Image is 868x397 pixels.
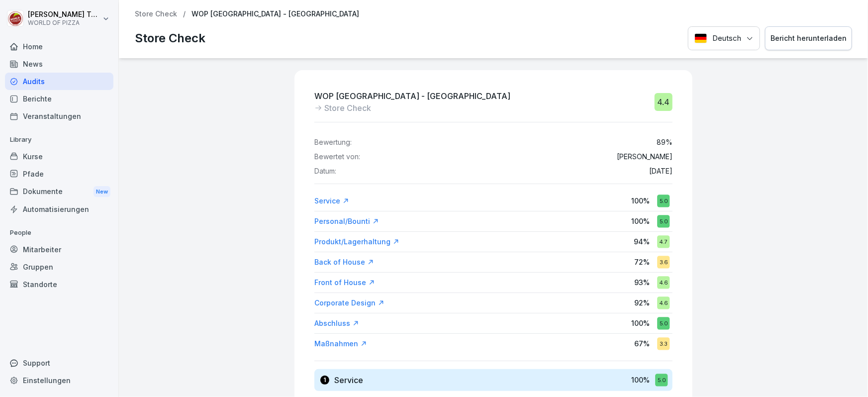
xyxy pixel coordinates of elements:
div: 4.6 [657,297,670,309]
p: 72 % [634,257,650,267]
a: Mitarbeiter [5,241,113,258]
a: Back of House [314,257,374,267]
div: New [94,186,110,198]
div: 3.6 [657,256,670,268]
div: 5.0 [657,317,670,329]
p: 89 % [657,138,673,147]
p: / [183,10,186,18]
a: Gruppen [5,258,113,276]
p: 100 % [631,216,650,226]
div: 5.0 [657,215,670,227]
p: 100 % [631,318,650,328]
a: Abschluss [314,318,359,328]
a: Berichte [5,90,113,107]
p: WOP [GEOGRAPHIC_DATA] - [GEOGRAPHIC_DATA] [192,10,359,18]
a: Automatisierungen [5,200,113,218]
p: [PERSON_NAME] Tech [28,10,100,19]
div: 1 [320,376,329,385]
a: DokumenteNew [5,183,113,201]
p: 93 % [634,277,650,288]
div: 4.4 [655,93,673,111]
a: Audits [5,73,113,90]
div: Bericht herunterladen [771,33,847,44]
a: Pfade [5,165,113,183]
p: Bewertet von: [314,153,360,161]
a: Personal/Bounti [314,216,379,226]
a: Einstellungen [5,372,113,389]
img: Deutsch [694,33,707,43]
div: 3.3 [657,337,670,350]
p: 94 % [634,236,650,247]
a: Produkt/Lagerhaltung [314,237,399,247]
p: 100 % [631,196,650,206]
div: Support [5,354,113,372]
a: Store Check [135,10,177,18]
p: Store Check [135,29,205,47]
a: Maßnahmen [314,339,367,349]
a: Front of House [314,278,375,288]
p: [PERSON_NAME] [617,153,673,161]
a: Corporate Design [314,298,385,308]
p: 100 % [631,375,650,385]
p: [DATE] [649,167,673,176]
p: WORLD OF PIZZA [28,19,100,26]
div: 5.0 [655,374,668,386]
p: WOP [GEOGRAPHIC_DATA] - [GEOGRAPHIC_DATA] [314,90,510,102]
p: Library [5,132,113,148]
p: Bewertung: [314,138,352,147]
div: Dokumente [5,183,113,201]
p: Store Check [324,102,371,114]
p: Datum: [314,167,336,176]
div: 4.6 [657,276,670,289]
a: Kurse [5,148,113,165]
a: Home [5,38,113,55]
p: 92 % [634,298,650,308]
a: Service [314,196,349,206]
button: Bericht herunterladen [765,26,852,51]
p: Deutsch [712,33,741,44]
h3: Service [334,375,363,386]
p: 67 % [634,338,650,349]
p: People [5,225,113,241]
a: Standorte [5,276,113,293]
button: Language [688,26,760,51]
div: 5.0 [657,195,670,207]
div: 4.7 [657,235,670,248]
a: News [5,55,113,73]
a: Veranstaltungen [5,107,113,125]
